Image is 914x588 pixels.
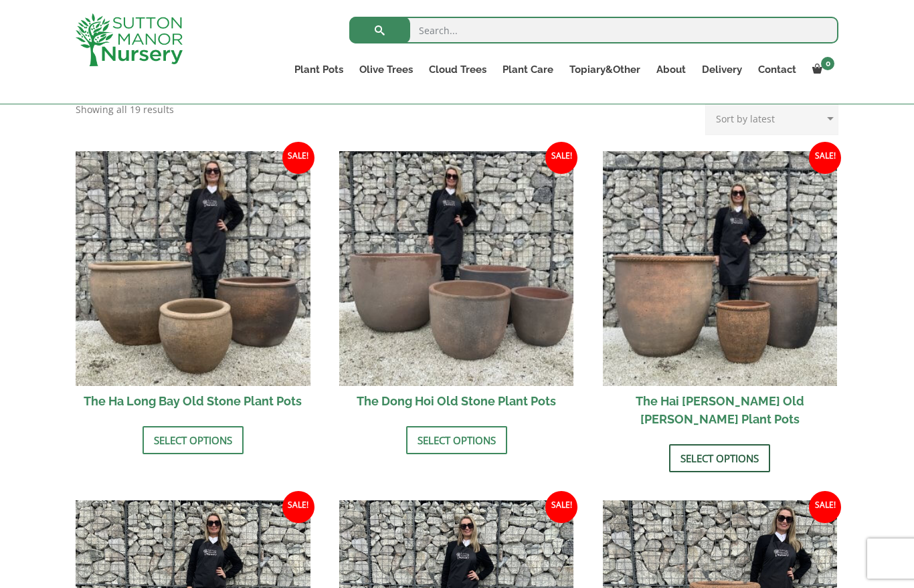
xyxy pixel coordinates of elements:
[705,102,838,135] select: Shop order
[603,151,838,386] img: The Hai Phong Old Stone Plant Pots
[603,386,838,434] h2: The Hai [PERSON_NAME] Old [PERSON_NAME] Plant Pots
[821,57,834,70] span: 0
[282,491,314,523] span: Sale!
[750,60,804,79] a: Contact
[809,142,841,174] span: Sale!
[76,151,310,416] a: Sale! The Ha Long Bay Old Stone Plant Pots
[648,60,694,79] a: About
[76,102,174,118] p: Showing all 19 results
[603,151,838,434] a: Sale! The Hai [PERSON_NAME] Old [PERSON_NAME] Plant Pots
[669,444,770,472] a: Select options for “The Hai Phong Old Stone Plant Pots”
[351,60,421,79] a: Olive Trees
[809,491,841,523] span: Sale!
[561,60,648,79] a: Topiary&Other
[339,151,574,386] img: The Dong Hoi Old Stone Plant Pots
[545,491,577,523] span: Sale!
[339,386,574,416] h2: The Dong Hoi Old Stone Plant Pots
[421,60,494,79] a: Cloud Trees
[76,386,310,416] h2: The Ha Long Bay Old Stone Plant Pots
[694,60,750,79] a: Delivery
[349,17,838,43] input: Search...
[286,60,351,79] a: Plant Pots
[339,151,574,416] a: Sale! The Dong Hoi Old Stone Plant Pots
[143,426,244,454] a: Select options for “The Ha Long Bay Old Stone Plant Pots”
[406,426,507,454] a: Select options for “The Dong Hoi Old Stone Plant Pots”
[804,60,838,79] a: 0
[282,142,314,174] span: Sale!
[76,13,183,66] img: logo
[545,142,577,174] span: Sale!
[76,151,310,386] img: The Ha Long Bay Old Stone Plant Pots
[494,60,561,79] a: Plant Care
